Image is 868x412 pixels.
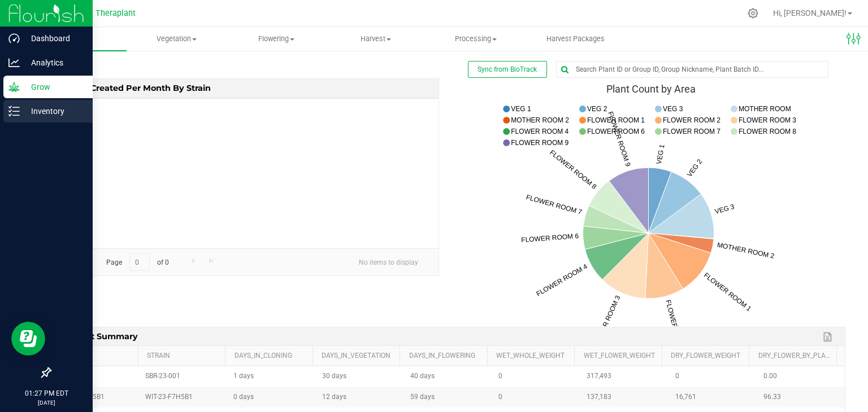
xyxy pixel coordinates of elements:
[511,139,568,147] text: FLOWER ROOM 9
[8,33,20,44] inline-svg: Dashboard
[587,116,645,124] text: FLOWER ROOM 1
[511,128,568,135] text: FLOWER ROOM 4
[773,8,847,17] span: Hi, [PERSON_NAME]!
[526,27,625,51] a: Harvest Packages
[758,352,832,361] a: Dry_Flower_by_Plant
[127,34,225,44] span: Vegetation
[227,34,325,44] span: Flowering
[468,61,547,78] button: Sync from BioTrack
[326,27,426,51] a: Harvest
[58,79,214,97] span: Plants Created per Month by Strain
[97,253,178,271] span: Page of 0
[11,322,45,356] iframe: Resource center
[227,27,326,51] a: Flowering
[20,32,88,45] p: Dashboard
[8,57,20,68] inline-svg: Analytics
[20,56,88,69] p: Analytics
[511,105,531,113] text: VEG 1
[127,27,226,51] a: Vegetation
[671,352,745,361] a: Dry_Flower_Weight
[20,80,88,94] p: Grow
[322,352,396,361] a: Days_in_Vegetation
[663,116,721,124] text: FLOWER ROOM 2
[235,352,309,361] a: Days_in_Cloning
[511,116,569,124] text: MOTHER ROOM 2
[739,116,796,124] text: FLOWER ROOM 3
[96,8,136,18] span: Theraplant
[59,352,133,361] a: Harvest
[5,398,88,407] p: [DATE]
[557,62,828,77] input: Search Plant ID or Group ID, Group Nickname, Plant Batch ID...
[58,327,141,345] span: Harvest Summary
[8,106,20,117] inline-svg: Inventory
[8,81,20,93] inline-svg: Grow
[327,34,425,44] span: Harvest
[5,388,88,398] p: 01:27 PM EDT
[20,104,88,118] p: Inventory
[478,65,537,73] span: Sync from BioTrack
[587,105,607,113] text: VEG 2
[746,8,760,19] div: Manage settings
[426,27,526,51] a: Processing
[350,253,427,270] span: No items to display
[663,128,721,135] text: FLOWER ROOM 7
[663,105,683,113] text: VEG 3
[820,330,837,344] a: Export to Excel
[584,352,658,361] a: Wet_Flower_Weight
[409,352,483,361] a: Days_in_Flowering
[147,352,221,361] a: Strain
[739,105,791,113] text: MOTHER ROOM
[456,84,845,95] div: Plant Count by Area
[427,34,525,44] span: Processing
[531,34,620,44] span: Harvest Packages
[587,128,645,135] text: FLOWER ROOM 6
[739,128,796,135] text: FLOWER ROOM 8
[496,352,570,361] a: Wet_Whole_Weight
